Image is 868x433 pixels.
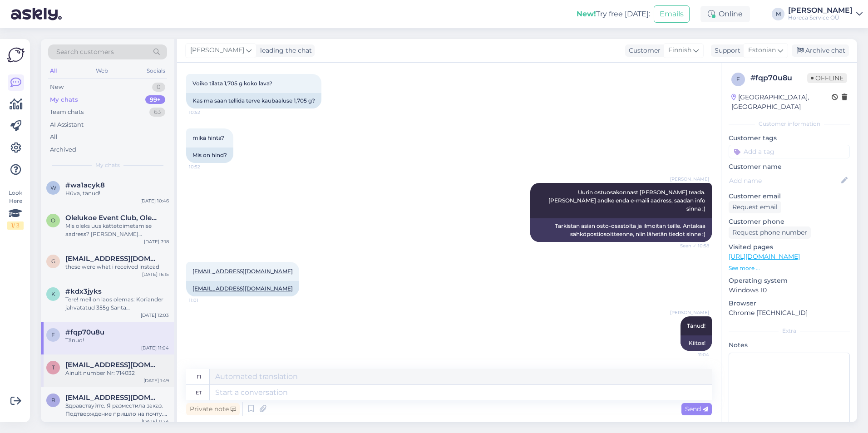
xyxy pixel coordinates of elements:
div: All [48,65,59,77]
div: Team chats [50,108,84,117]
div: Здравствуйте. Я разместила заказ. Подтверждение пришло на почту. Как оплачивать товар? [65,402,169,418]
div: Tarkistan asian osto-osastolta ja ilmoitan teille. Antakaa sähköpostiosoitteenne, niin lähetän ti... [530,218,712,242]
div: Kas ma saan tellida terve kaubaaluse 1,705 g? [186,93,321,108]
div: [DATE] 10:46 [140,197,169,204]
img: Askly Logo [7,46,25,64]
a: [PERSON_NAME]Horeca Service OÜ [788,7,863,21]
span: rench2003@gmail.com [65,394,160,402]
div: [GEOGRAPHIC_DATA], [GEOGRAPHIC_DATA] [731,93,832,112]
span: Search customers [56,47,114,57]
span: #kdx3jyks [65,287,102,295]
div: Horeca Service OÜ [788,14,853,21]
div: M [772,8,784,20]
span: My chats [95,161,120,169]
div: Archive chat [792,44,849,57]
span: f [51,331,55,338]
div: Support [711,46,740,55]
span: #fqp70u8u [65,328,104,336]
p: Browser [729,299,850,308]
p: Windows 10 [729,285,850,295]
div: Mis oleks uus kättetoimetamise aadress? [PERSON_NAME] kliendikaardil muudatused. Kas ettevõte on:... [65,222,169,238]
div: [PERSON_NAME] [788,7,853,14]
span: Olelukoe Event Club, OleLukoe Fantazija OÜ [65,214,160,222]
div: AI Assistant [50,120,84,129]
div: et [196,385,202,400]
div: 63 [149,108,165,117]
div: Socials [145,65,167,77]
span: 11:01 [189,297,223,304]
div: [DATE] 11:04 [141,344,169,351]
button: Emails [654,5,690,23]
span: g [51,258,55,265]
span: 11:04 [675,351,709,358]
span: mikä hinta? [192,134,224,141]
div: Private note [186,403,240,415]
div: 0 [152,83,165,92]
div: Mis on hind? [186,148,233,163]
p: Customer email [729,192,850,201]
div: Customer information [729,120,850,128]
div: Try free [DATE]: [577,9,650,20]
div: Kiitos! [681,335,712,351]
div: Look Here [7,189,24,230]
span: Finnish [668,45,691,55]
span: Uurin ostuosakonnast [PERSON_NAME] teada. [PERSON_NAME] andke enda e-maili aadress, saadan info s... [548,189,707,212]
a: [EMAIL_ADDRESS][DOMAIN_NAME] [192,268,293,275]
div: Ainult number Nr: 714032 [65,369,169,377]
span: #wa1acyk8 [65,181,105,189]
input: Add a tag [729,145,850,158]
p: See more ... [729,264,850,272]
span: k [51,290,55,297]
input: Add name [729,176,839,186]
div: [DATE] 12:03 [141,312,169,319]
div: All [50,133,58,142]
div: 1 / 3 [7,221,24,230]
div: Web [94,65,110,77]
div: [DATE] 7:18 [144,238,169,245]
span: [PERSON_NAME] [670,309,709,316]
span: 10:52 [189,109,223,116]
div: New [50,83,64,92]
div: Tänud! [65,336,169,344]
span: t [52,364,55,371]
span: gnr.kid@gmail.com [65,255,160,263]
span: f [736,76,740,83]
div: Hüva, tänud! [65,189,169,197]
div: Archived [50,145,76,154]
span: 10:52 [189,163,223,170]
div: leading the chat [256,46,312,55]
span: Seen ✓ 10:58 [675,242,709,249]
span: Tänud! [687,322,705,329]
span: w [50,184,56,191]
span: Offline [807,73,847,83]
span: r [51,397,55,403]
b: New! [577,10,596,18]
div: Customer [625,46,661,55]
span: [PERSON_NAME] [670,176,709,182]
a: [EMAIL_ADDRESS][DOMAIN_NAME] [192,285,293,292]
a: [URL][DOMAIN_NAME] [729,252,800,261]
p: Operating system [729,276,850,285]
div: these were what i received instead [65,263,169,271]
span: Estonian [748,45,776,55]
div: [DATE] 11:24 [142,418,169,425]
p: Customer tags [729,133,850,143]
div: Online [700,6,750,22]
span: Send [685,405,708,413]
div: My chats [50,95,78,104]
span: [PERSON_NAME] [190,45,244,55]
div: Extra [729,327,850,335]
span: O [51,217,55,224]
div: fi [197,369,201,384]
div: Tere! meil on laos olemas: Koriander jahvatatud 355g Santa [PERSON_NAME] terve 270g [GEOGRAPHIC_D... [65,295,169,312]
p: Customer name [729,162,850,172]
p: Visited pages [729,242,850,252]
p: Customer phone [729,217,850,226]
div: [DATE] 16:15 [142,271,169,278]
div: Request email [729,201,781,213]
div: # fqp70u8u [750,73,807,84]
p: Chrome [TECHNICAL_ID] [729,308,850,318]
span: timofei@schlossle-hotels.com [65,361,160,369]
div: [DATE] 1:49 [143,377,169,384]
p: Notes [729,340,850,350]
